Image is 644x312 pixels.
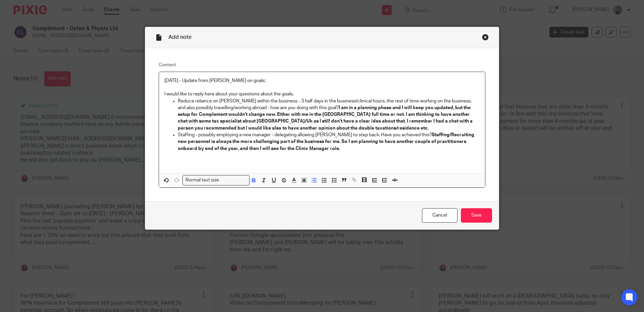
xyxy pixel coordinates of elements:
[221,177,246,184] input: Search for option
[168,34,192,40] span: Add note
[184,177,221,184] span: Normal text size
[422,208,458,223] a: Cancel
[164,77,480,84] p: [DATE] - Update from [PERSON_NAME] on goals:
[178,105,474,131] strong: I am in a planning phase and I will keep you updated, but the setup for Complement wouldn't chang...
[482,34,489,41] div: Close this dialog window
[461,208,492,223] input: Save
[178,132,480,152] p: Staffing - possibly employing a new manager - delegating allowing [PERSON_NAME] to step back. Hav...
[182,175,250,185] div: Search for option
[164,91,480,97] p: I would like to reply here about your questions about the goals.
[159,62,485,68] label: Content
[178,133,475,151] strong: Staffing/Recruiting new personnel is always the more challenging part of the business for me. So ...
[178,98,480,132] p: Reduce reliance on [PERSON_NAME] within the business - 3 half days in the business/clinical hours...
